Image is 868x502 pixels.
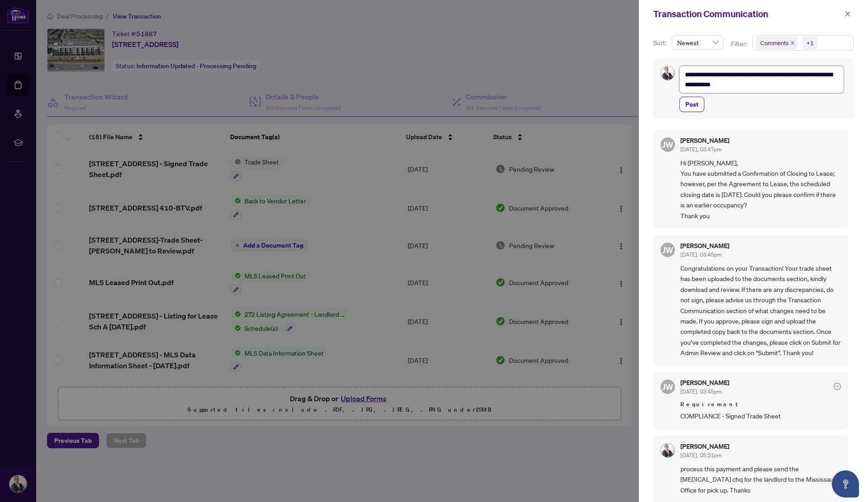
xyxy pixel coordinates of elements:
[680,411,841,421] span: COMPLIANCE - Signed Trade Sheet
[680,400,841,409] span: Requirement
[680,443,729,450] h5: [PERSON_NAME]
[680,243,729,249] h5: [PERSON_NAME]
[680,464,841,495] span: process this payment and please send the [MEDICAL_DATA] chq for the landlord to the Mississauga O...
[680,388,722,395] span: [DATE], 03:45pm
[756,37,797,49] span: Comments
[844,11,851,17] span: close
[790,41,795,45] span: close
[680,251,722,258] span: [DATE], 03:45pm
[662,138,673,151] span: JW
[661,66,675,80] img: Profile Icon
[679,97,704,112] button: Post
[661,444,675,457] img: Profile Icon
[834,383,841,390] span: check-circle
[662,244,673,256] span: JW
[807,38,814,47] div: +1
[680,137,729,144] h5: [PERSON_NAME]
[653,38,668,48] p: Sort:
[680,380,729,386] h5: [PERSON_NAME]
[760,38,788,47] span: Comments
[662,380,673,393] span: JW
[832,470,859,497] button: Open asap
[680,158,841,221] span: Hi [PERSON_NAME], You have submitted a Confirmation of Closing to Lease; however, per the Agreeme...
[731,39,748,49] p: Filter:
[680,452,722,459] span: [DATE], 05:21pm
[677,36,718,49] span: Newest
[680,263,841,358] span: Congratulations on your Transaction! Your trade sheet has been uploaded to the documents section,...
[685,97,698,112] span: Post
[680,146,722,153] span: [DATE], 03:47pm
[653,7,842,21] div: Transaction Communication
